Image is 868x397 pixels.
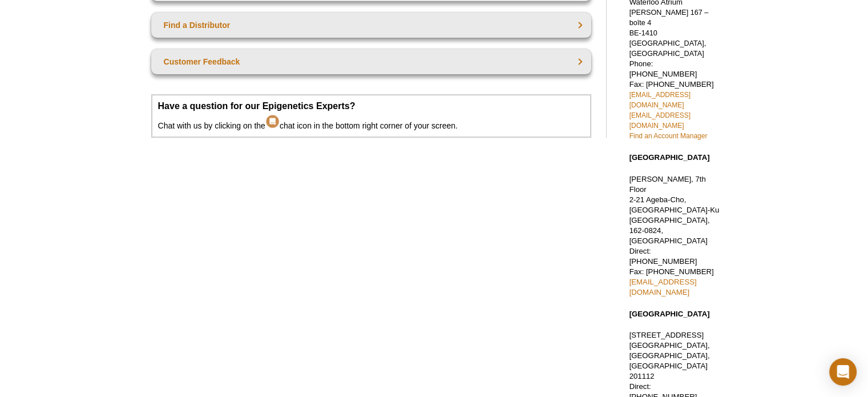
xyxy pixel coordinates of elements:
[158,101,584,131] p: Chat with us by clicking on the chat icon in the bottom right corner of your screen.
[265,111,280,129] img: Intercom Chat
[629,9,709,58] span: [PERSON_NAME] 167 – boîte 4 BE-1410 [GEOGRAPHIC_DATA], [GEOGRAPHIC_DATA]
[629,153,710,162] strong: [GEOGRAPHIC_DATA]
[151,13,591,38] a: Find a Distributor
[629,278,697,296] a: [EMAIL_ADDRESS][DOMAIN_NAME]
[629,111,691,130] a: [EMAIL_ADDRESS][DOMAIN_NAME]
[629,91,691,109] a: [EMAIL_ADDRESS][DOMAIN_NAME]
[158,101,356,111] strong: Have a question for our Epigenetics Experts?
[829,358,857,386] div: Open Intercom Messenger
[151,49,591,74] a: Customer Feedback
[629,132,708,140] a: Find an Account Manager
[629,174,721,298] p: [PERSON_NAME], 7th Floor 2-21 Ageba-Cho, [GEOGRAPHIC_DATA]-Ku [GEOGRAPHIC_DATA], 162-0824, [GEOGR...
[629,310,710,318] strong: [GEOGRAPHIC_DATA]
